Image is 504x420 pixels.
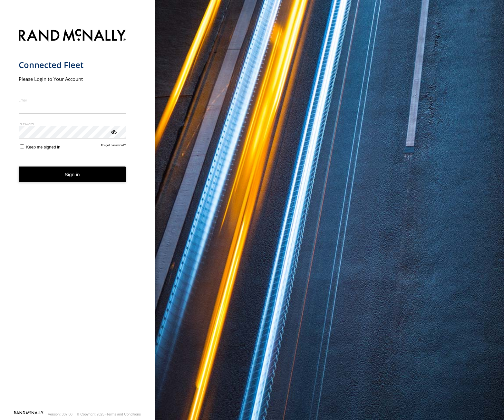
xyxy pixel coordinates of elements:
input: Keep me signed in [20,144,24,148]
a: Forgot password? [101,143,126,149]
label: Email [19,98,126,102]
a: Terms and Conditions [107,412,141,416]
a: Visit our Website [14,411,44,417]
span: Keep me signed in [26,145,60,149]
label: Password [19,121,126,126]
img: Rand McNally [19,28,126,44]
button: Sign in [19,167,126,182]
div: ViewPassword [110,129,117,135]
div: Version: 307.00 [48,412,73,416]
h2: Please Login to Your Account [19,76,126,82]
h1: Connected Fleet [19,60,126,70]
div: © Copyright 2025 - [77,412,141,416]
form: main [19,25,136,410]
